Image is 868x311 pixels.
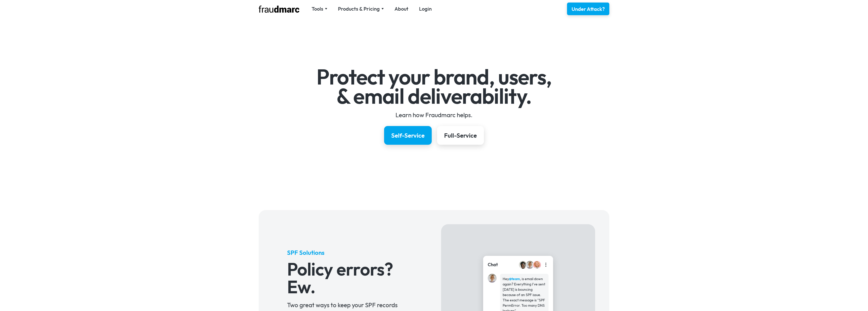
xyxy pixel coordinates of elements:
[444,131,477,139] div: Full-Service
[338,5,380,12] div: Products & Pricing
[287,111,581,119] div: Learn how Fraudmarc helps.
[567,3,609,15] a: Under Attack?
[384,126,432,145] a: Self-Service
[312,5,323,12] div: Tools
[394,5,408,12] a: About
[419,5,432,12] a: Login
[287,248,413,257] h5: SPF Solutions
[488,261,498,268] div: Chat
[287,260,413,296] h3: Policy errors? Ew.
[312,5,327,12] div: Tools
[391,131,425,139] div: Self-Service
[338,5,384,12] div: Products & Pricing
[509,277,520,281] strong: @team
[572,6,605,13] div: Under Attack?
[287,67,581,106] h1: Protect your brand, users, & email deliverability.
[437,126,484,145] a: Full-Service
